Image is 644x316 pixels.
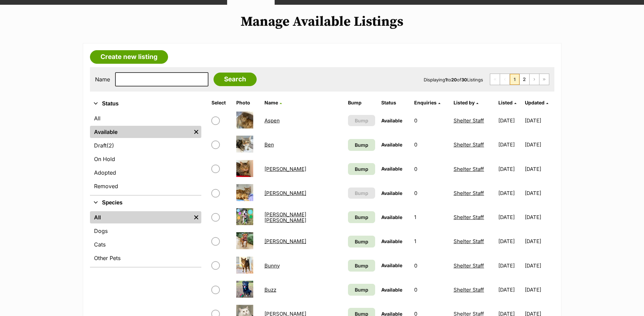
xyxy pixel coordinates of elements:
[264,117,280,124] a: Aspen
[451,77,457,82] strong: 20
[445,77,447,82] strong: 1
[496,254,524,277] td: [DATE]
[411,254,450,277] td: 0
[191,211,201,223] a: Remove filter
[530,74,539,85] a: Next page
[90,139,201,152] a: Draft
[90,153,201,165] a: On Hold
[355,190,368,197] span: Bump
[90,166,201,179] a: Adopted
[520,74,529,85] a: Page 2
[381,118,402,123] span: Available
[454,100,475,105] span: Listed by
[454,117,484,124] a: Shelter Staff
[348,236,375,248] a: Bump
[525,100,545,105] span: Updated
[379,97,411,108] th: Status
[234,97,261,108] th: Photo
[90,180,201,192] a: Removed
[348,211,375,223] a: Bump
[264,190,306,196] a: [PERSON_NAME]
[496,230,524,253] td: [DATE]
[381,214,402,220] span: Available
[411,133,450,156] td: 0
[525,181,553,205] td: [DATE]
[525,254,553,277] td: [DATE]
[107,141,114,150] span: (2)
[90,99,201,108] button: Status
[90,111,201,195] div: Status
[355,286,368,293] span: Bump
[90,198,201,207] button: Species
[454,141,484,148] a: Shelter Staff
[90,210,201,267] div: Species
[355,214,368,221] span: Bump
[191,126,201,138] a: Remove filter
[490,74,500,85] span: First page
[381,287,402,293] span: Available
[525,109,553,132] td: [DATE]
[355,117,368,124] span: Bump
[414,100,440,105] a: Enquiries
[411,230,450,253] td: 1
[411,157,450,181] td: 0
[525,133,553,156] td: [DATE]
[264,166,306,172] a: [PERSON_NAME]
[539,74,549,85] a: Last page
[348,115,375,126] button: Bump
[381,190,402,196] span: Available
[90,50,168,64] a: Create new listing
[454,100,478,105] a: Listed by
[345,97,378,108] th: Bump
[95,76,110,82] label: Name
[496,278,524,301] td: [DATE]
[90,238,201,251] a: Cats
[355,262,368,269] span: Bump
[500,74,510,85] span: Previous page
[90,211,191,223] a: All
[490,74,549,85] nav: Pagination
[525,230,553,253] td: [DATE]
[348,260,375,272] a: Bump
[355,238,368,245] span: Bump
[381,238,402,244] span: Available
[381,262,402,268] span: Available
[264,262,280,269] a: Bunny
[496,133,524,156] td: [DATE]
[498,100,516,105] a: Listed
[496,109,524,132] td: [DATE]
[381,142,402,147] span: Available
[525,278,553,301] td: [DATE]
[454,262,484,269] a: Shelter Staff
[496,157,524,181] td: [DATE]
[348,284,375,296] a: Bump
[348,139,375,151] a: Bump
[454,190,484,196] a: Shelter Staff
[496,181,524,205] td: [DATE]
[411,109,450,132] td: 0
[264,100,278,105] span: Name
[348,187,375,199] button: Bump
[264,141,274,148] a: Ben
[414,100,437,105] span: translation missing: en.admin.listings.index.attributes.enquiries
[264,211,306,223] a: [PERSON_NAME] [PERSON_NAME]
[348,163,375,175] a: Bump
[498,100,513,105] span: Listed
[381,166,402,172] span: Available
[90,126,191,138] a: Available
[264,238,306,244] a: [PERSON_NAME]
[90,252,201,264] a: Other Pets
[454,238,484,244] a: Shelter Staff
[454,166,484,172] a: Shelter Staff
[90,225,201,237] a: Dogs
[496,205,524,229] td: [DATE]
[209,97,233,108] th: Select
[264,287,276,293] a: Buzz
[264,100,282,105] a: Name
[525,157,553,181] td: [DATE]
[424,77,483,82] span: Displaying to of Listings
[355,141,368,149] span: Bump
[525,100,548,105] a: Updated
[90,112,201,124] a: All
[461,77,467,82] strong: 30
